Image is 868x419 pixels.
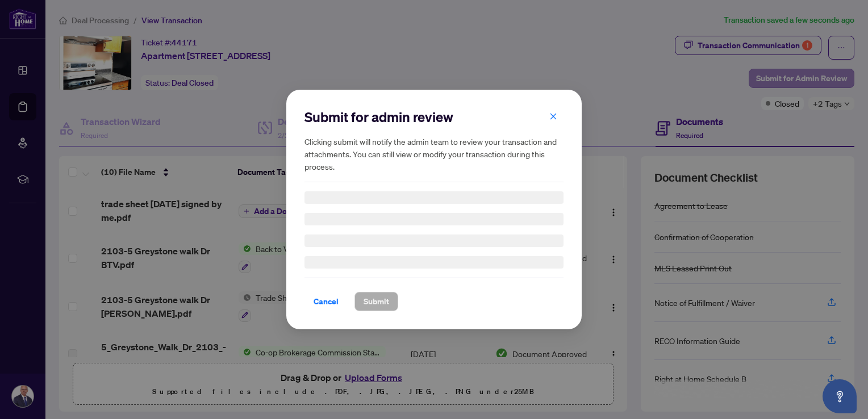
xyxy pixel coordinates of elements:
button: Open asap [823,379,857,413]
h2: Submit for admin review [304,108,564,126]
span: Cancel [314,292,339,311]
h5: Clicking submit will notify the admin team to review your transaction and attachments. You can st... [304,135,564,173]
button: Cancel [304,292,348,311]
button: Submit [354,292,398,311]
span: close [549,112,557,120]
